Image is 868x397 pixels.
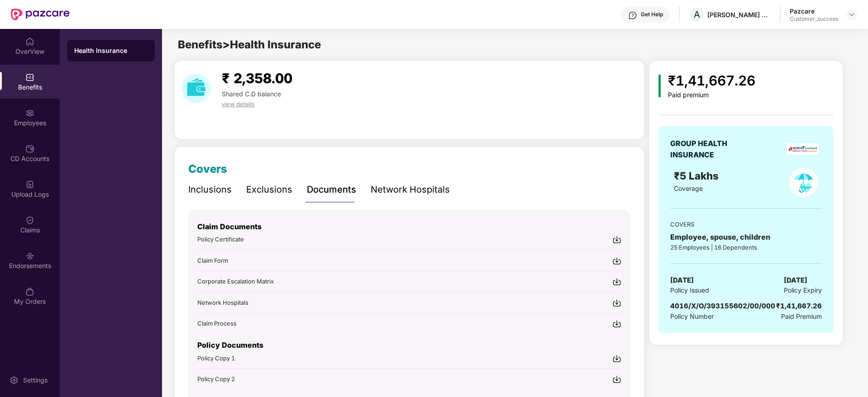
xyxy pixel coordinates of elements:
span: Shared C.D balance [222,90,281,98]
div: [PERSON_NAME] OPERATIONS PRIVATE LIMITED [707,10,771,19]
span: Network Hospitals [197,299,248,306]
img: svg+xml;base64,PHN2ZyBpZD0iRG93bmxvYWQtMjR4MjQiIHhtbG5zPSJodHRwOi8vd3d3LnczLm9yZy8yMDAwL3N2ZyIgd2... [612,235,621,244]
span: Covers [188,162,227,175]
span: [DATE] [784,275,807,286]
div: ₹1,41,667.26 [668,70,755,91]
p: Claim Documents [197,221,621,232]
div: 25 Employees | 16 Dependents [670,243,822,252]
img: svg+xml;base64,PHN2ZyBpZD0iVXBsb2FkX0xvZ3MiIGRhdGEtbmFtZT0iVXBsb2FkIExvZ3MiIHhtbG5zPSJodHRwOi8vd3... [25,180,34,189]
span: Claim Process [197,320,237,327]
span: Benefits > Health Insurance [178,38,321,51]
div: Exclusions [246,183,292,197]
span: Paid Premium [781,312,822,321]
img: svg+xml;base64,PHN2ZyBpZD0iRG93bmxvYWQtMjR4MjQiIHhtbG5zPSJodHRwOi8vd3d3LnczLm9yZy8yMDAwL3N2ZyIgd2... [612,298,621,307]
img: svg+xml;base64,PHN2ZyBpZD0iRG93bmxvYWQtMjR4MjQiIHhtbG5zPSJodHRwOi8vd3d3LnczLm9yZy8yMDAwL3N2ZyIgd2... [612,375,621,384]
div: Settings [20,376,50,385]
div: Customer_success [790,15,838,23]
img: svg+xml;base64,PHN2ZyBpZD0iSG9tZSIgeG1sbnM9Imh0dHA6Ly93d3cudzMub3JnLzIwMDAvc3ZnIiB3aWR0aD0iMjAiIG... [25,37,34,46]
img: svg+xml;base64,PHN2ZyBpZD0iQ2xhaW0iIHhtbG5zPSJodHRwOi8vd3d3LnczLm9yZy8yMDAwL3N2ZyIgd2lkdGg9IjIwIi... [25,216,34,225]
img: svg+xml;base64,PHN2ZyBpZD0iRW1wbG95ZWVzIiB4bWxucz0iaHR0cDovL3d3dy53My5vcmcvMjAwMC9zdmciIHdpZHRoPS... [25,109,34,118]
img: policyIcon [789,168,818,197]
div: Documents [307,183,356,197]
img: svg+xml;base64,PHN2ZyBpZD0iQ0RfQWNjb3VudHMiIGRhdGEtbmFtZT0iQ0QgQWNjb3VudHMiIHhtbG5zPSJodHRwOi8vd3... [25,144,34,153]
img: svg+xml;base64,PHN2ZyBpZD0iTXlfT3JkZXJzIiBkYXRhLW5hbWU9Ik15IE9yZGVycyIgeG1sbnM9Imh0dHA6Ly93d3cudz... [25,287,34,296]
img: svg+xml;base64,PHN2ZyBpZD0iRW5kb3JzZW1lbnRzIiB4bWxucz0iaHR0cDovL3d3dy53My5vcmcvMjAwMC9zdmciIHdpZH... [25,251,34,260]
span: Policy Copy 2 [197,375,235,383]
div: ₹1,41,667.26 [776,301,822,312]
span: ₹ 2,358.00 [222,70,292,86]
span: Claim Form [197,257,228,264]
div: COVERS [670,220,822,229]
div: Network Hospitals [371,183,450,197]
img: svg+xml;base64,PHN2ZyBpZD0iU2V0dGluZy0yMHgyMCIgeG1sbnM9Imh0dHA6Ly93d3cudzMub3JnLzIwMDAvc3ZnIiB3aW... [10,376,19,385]
img: New Pazcare Logo [11,9,70,20]
span: ₹5 Lakhs [674,170,721,182]
img: icon [658,75,661,97]
img: svg+xml;base64,PHN2ZyBpZD0iRHJvcGRvd24tMzJ4MzIiIHhtbG5zPSJodHRwOi8vd3d3LnczLm9yZy8yMDAwL3N2ZyIgd2... [848,11,855,18]
span: Policy Copy 1 [197,354,235,362]
span: [DATE] [670,275,694,286]
span: Policy Issued [670,285,709,295]
p: Policy Documents [197,340,621,351]
div: Paid premium [668,91,755,99]
span: 4016/X/O/393155602/00/000 [670,302,775,310]
span: view details [222,100,254,108]
span: A [694,9,700,20]
img: svg+xml;base64,PHN2ZyBpZD0iRG93bmxvYWQtMjR4MjQiIHhtbG5zPSJodHRwOi8vd3d3LnczLm9yZy8yMDAwL3N2ZyIgd2... [612,256,621,265]
span: Policy Certificate [197,236,244,243]
span: Corporate Escalation Matrix [197,278,274,285]
div: Inclusions [188,183,232,197]
img: svg+xml;base64,PHN2ZyBpZD0iRG93bmxvYWQtMjR4MjQiIHhtbG5zPSJodHRwOi8vd3d3LnczLm9yZy8yMDAwL3N2ZyIgd2... [612,319,621,328]
img: svg+xml;base64,PHN2ZyBpZD0iQmVuZWZpdHMiIHhtbG5zPSJodHRwOi8vd3d3LnczLm9yZy8yMDAwL3N2ZyIgd2lkdGg9Ij... [25,73,34,82]
span: Coverage [674,184,703,192]
img: svg+xml;base64,PHN2ZyBpZD0iRG93bmxvYWQtMjR4MjQiIHhtbG5zPSJodHRwOi8vd3d3LnczLm9yZy8yMDAwL3N2ZyIgd2... [612,354,621,363]
div: Get Help [641,11,663,18]
span: Policy Expiry [784,285,822,295]
div: GROUP HEALTH INSURANCE [670,138,749,161]
img: svg+xml;base64,PHN2ZyBpZD0iRG93bmxvYWQtMjR4MjQiIHhtbG5zPSJodHRwOi8vd3d3LnczLm9yZy8yMDAwL3N2ZyIgd2... [612,277,621,286]
span: Policy Number [670,312,714,320]
img: insurerLogo [787,143,819,155]
div: Pazcare [790,7,838,15]
img: download [181,74,211,103]
div: Health Insurance [74,46,148,55]
img: svg+xml;base64,PHN2ZyBpZD0iSGVscC0zMngzMiIgeG1sbnM9Imh0dHA6Ly93d3cudzMub3JnLzIwMDAvc3ZnIiB3aWR0aD... [628,11,637,20]
div: Employee, spouse, children [670,232,822,243]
